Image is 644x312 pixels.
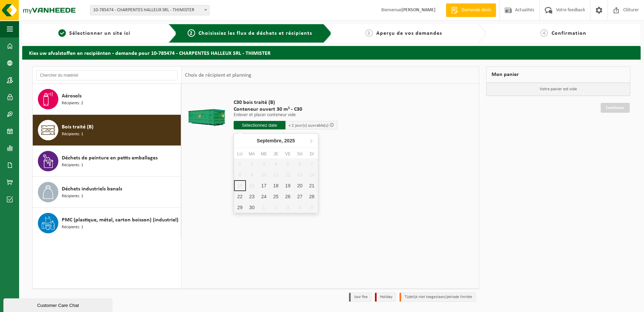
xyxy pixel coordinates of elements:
span: Bois traité (B) [62,123,93,131]
div: 2 [270,202,282,213]
div: Mon panier [486,66,630,83]
a: 1Sélectionner un site ici [26,29,163,37]
span: Récipients: 1 [62,162,83,169]
div: 25 [270,191,282,202]
span: 3 [365,29,373,37]
iframe: chat widget [3,297,114,312]
span: Demande devis [460,7,493,14]
button: Déchets de peinture en petits emballages Récipients: 1 [33,146,181,177]
div: 21 [306,180,318,191]
div: Ve [282,151,294,157]
span: 4 [540,29,548,37]
span: Aérosols [62,92,82,100]
span: Aperçu de vos demandes [376,31,442,36]
span: C30 bois traité (B) [234,99,337,106]
div: Choix de récipient et planning [181,67,255,84]
li: Tijdelijk niet toegestaan/période limitée [399,293,476,302]
button: Déchets industriels banals Récipients: 1 [33,177,181,208]
div: 23 [246,191,258,202]
div: 30 [246,202,258,213]
span: 2 [188,29,195,37]
span: Déchets de peinture en petits emballages [62,154,158,162]
div: 18 [270,180,282,191]
span: 10-785474 - CHARPENTES HALLEUX SRL - THIMISTER [90,5,209,15]
div: Di [306,151,318,157]
i: 2025 [284,138,295,143]
div: 19 [282,180,294,191]
span: Récipients: 1 [62,224,83,231]
span: Récipients: 1 [62,193,83,200]
div: Lu [234,151,246,157]
button: PMC (plastique, métal, carton boisson) (industriel) Récipients: 1 [33,208,181,238]
div: Je [270,151,282,157]
div: 17 [258,180,270,191]
span: Récipients: 1 [62,131,83,138]
div: 3 [282,202,294,213]
div: 4 [294,202,306,213]
p: Votre panier est vide [486,83,630,96]
li: Holiday [375,293,396,302]
strong: [PERSON_NAME] [401,7,436,13]
a: Continuer [601,103,630,113]
input: Sélectionnez date [234,121,286,129]
div: Sa [294,151,306,157]
span: 10-785474 - CHARPENTES HALLEUX SRL - THIMISTER [90,5,209,15]
h2: Kies uw afvalstoffen en recipiënten - demande pour 10-785474 - CHARPENTES HALLEUX SRL - THIMISTER [22,46,641,59]
span: Récipients: 2 [62,100,83,107]
button: Aérosols Récipients: 2 [33,84,181,115]
div: 1 [258,202,270,213]
div: 20 [294,180,306,191]
span: + 2 jour(s) ouvrable(s) [289,123,328,128]
div: 29 [234,202,246,213]
div: Septembre, [254,135,298,146]
div: 28 [306,191,318,202]
span: 1 [58,29,66,37]
div: 24 [258,191,270,202]
div: Ma [246,151,258,157]
div: Me [258,151,270,157]
span: Conteneur ouvert 30 m³ - C30 [234,106,337,113]
span: PMC (plastique, métal, carton boisson) (industriel) [62,216,178,224]
div: 5 [306,202,318,213]
span: Choisissiez les flux de déchets et récipients [199,31,312,36]
span: Sélectionner un site ici [69,31,130,36]
span: Déchets industriels banals [62,185,122,193]
a: Demande devis [446,3,496,17]
div: 26 [282,191,294,202]
button: Bois traité (B) Récipients: 1 [33,115,181,146]
li: Jour fixe [349,293,371,302]
div: 22 [234,191,246,202]
span: Confirmation [551,31,586,36]
p: Enlever et placer conteneur vide [234,113,337,118]
input: Chercher du matériel [36,70,178,80]
div: 27 [294,191,306,202]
